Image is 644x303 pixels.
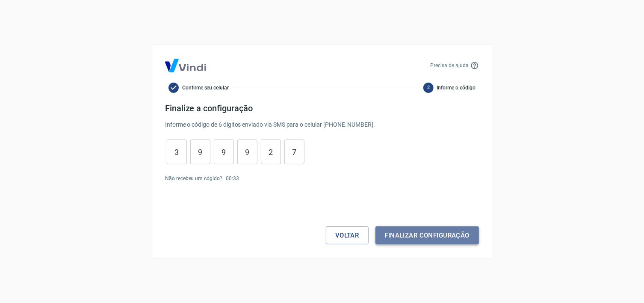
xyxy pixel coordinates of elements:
p: Informe o código de 6 dígitos enviado via SMS para o celular [PHONE_NUMBER] . [165,120,479,129]
button: Finalizar configuração [375,226,479,244]
span: Confirme seu celular [182,84,229,92]
h4: Finalize a configuração [165,103,479,113]
p: Precisa de ajuda [431,62,469,69]
p: Não recebeu um cógido? [165,175,222,182]
img: Logo Vind [165,59,206,72]
span: Informe o código [437,84,476,92]
text: 2 [427,85,430,91]
button: Voltar [326,226,369,244]
p: 00 : 33 [226,175,239,182]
